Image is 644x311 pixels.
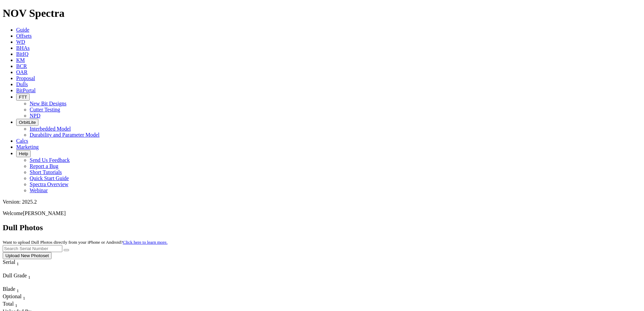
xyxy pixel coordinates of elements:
a: Spectra Overview [30,181,68,187]
div: Dull Grade Sort None [3,273,50,280]
button: OrbitLite [16,119,38,126]
span: Sort None [23,293,25,299]
button: Upload New Photoset [3,252,52,259]
div: Column Menu [3,267,31,273]
a: BitIQ [16,51,28,57]
a: Send Us Feedback [30,157,70,163]
h1: NOV Spectra [3,7,641,20]
button: FTT [16,94,30,101]
a: BCR [16,63,27,69]
input: Search Serial Number [3,245,62,252]
a: Short Tutorials [30,169,62,175]
div: Total Sort None [3,301,26,308]
button: Help [16,150,31,157]
div: Column Menu [3,280,50,286]
span: Blade [3,286,15,292]
a: Durability and Parameter Model [30,132,100,138]
a: BHAs [16,45,30,51]
a: Offsets [16,33,32,39]
a: NPD [30,113,40,118]
span: [PERSON_NAME] [23,210,66,216]
h2: Dull Photos [3,223,641,232]
a: WD [16,39,25,45]
span: Sort None [17,259,19,265]
small: Want to upload Dull Photos directly from your iPhone or Android? [3,240,167,245]
a: Proposal [16,75,35,81]
div: Sort None [3,293,26,301]
div: Sort None [3,301,26,308]
span: Serial [3,259,15,265]
a: Interbedded Model [30,126,71,132]
div: Sort None [3,286,26,293]
a: Dulls [16,81,28,87]
a: Marketing [16,144,39,150]
a: Click here to learn more. [123,240,168,245]
span: Help [19,151,28,156]
a: Webinar [30,187,48,193]
a: Cutter Testing [30,107,60,112]
a: Report a Bug [30,163,58,169]
a: OAR [16,69,28,75]
span: Total [3,301,14,307]
a: BitPortal [16,88,36,93]
span: Dull Grade [3,273,27,278]
div: Optional Sort None [3,293,26,301]
a: Calcs [16,138,28,144]
span: OrbitLite [19,120,36,125]
div: Serial Sort None [3,259,31,267]
span: Optional [3,293,22,299]
a: Guide [16,27,29,33]
sub: 1 [17,261,19,266]
span: Sort None [28,273,31,278]
span: Sort None [15,301,18,307]
sub: 1 [23,296,25,301]
div: Sort None [3,259,31,273]
sub: 1 [17,288,19,293]
sub: 1 [28,275,31,280]
a: KM [16,57,25,63]
p: Welcome [3,210,641,216]
div: Blade Sort None [3,286,26,293]
div: Version: 2025.2 [3,199,641,205]
span: FTT [19,95,27,100]
sub: 1 [15,303,18,308]
span: Sort None [17,286,19,292]
a: New Bit Designs [30,101,66,106]
a: Quick Start Guide [30,175,69,181]
div: Sort None [3,273,50,286]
